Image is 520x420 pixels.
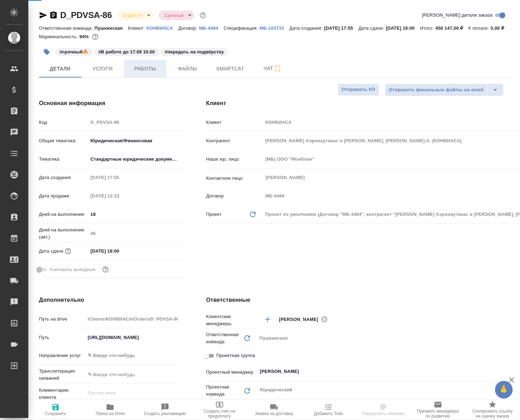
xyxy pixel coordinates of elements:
p: Дата продажи [39,192,88,200]
p: Дата сдачи: [358,25,386,31]
p: Клиентские менеджеры [206,313,257,327]
p: Тематика [39,156,88,163]
p: Ответственная команда: [39,25,95,31]
button: Призвать менеджера по развитию [411,400,465,420]
a: КОНВИАСА [147,25,179,31]
div: В работе [159,11,194,20]
button: В работе [121,12,145,18]
span: Определить тематику [362,412,405,416]
p: Клиент [206,119,263,126]
p: Договор: [178,25,199,31]
span: срочный🔥 [55,48,94,54]
p: Пушкинская [95,25,128,31]
p: Спецификация: [224,25,260,31]
div: Юридическая/Финансовая [88,135,186,147]
button: Добавить тэг [39,44,55,60]
p: #передать на подвёрстку [165,48,224,56]
span: Заявка на доставку [255,412,293,416]
button: Определить тематику [356,400,411,420]
span: В заказе уже есть ответственный ПМ или ПМ группа [206,400,286,412]
p: Транслитерация названий [39,368,85,382]
input: Пустое поле [85,314,178,324]
button: Open [508,319,510,320]
button: Распределить на ПМ-команду [206,400,286,412]
input: Пустое поле [88,117,186,127]
button: 21263.92 RUB; [91,32,100,41]
p: Дата создания: [289,25,324,31]
span: Отправить финальные файлы на email [389,86,484,94]
input: ✎ Введи что-нибудь [88,246,150,256]
p: Дата сдачи [39,248,63,255]
button: Если добавить услуги и заполнить их объемом, то дата рассчитается автоматически [63,247,73,256]
p: Итого: [420,25,435,31]
button: Скопировать ссылку [49,11,58,19]
h4: Ответственные [206,296,512,304]
a: МБ-103733 [260,25,289,31]
p: Путь [39,334,85,341]
div: ✎ Введи что-нибудь [88,352,169,359]
span: Файлы [171,64,205,73]
h4: Клиент [206,99,512,108]
p: Клиент: [128,25,146,31]
span: 🙏 [498,382,510,397]
p: Маржинальность: [39,34,79,39]
button: Доп статусы указывают на важность/срочность заказа [198,11,208,20]
span: Создать счет на предоплату [197,409,243,419]
div: Пушкинская [257,332,512,344]
input: ✎ Введи что-нибудь [85,370,178,380]
span: [PERSON_NAME] детали заказа [422,12,493,19]
p: [DATE] 17:55 [324,25,359,31]
p: Проект [206,211,222,218]
span: передать на подвёрстку [160,48,229,54]
svg: Подписаться [273,64,282,73]
div: ✎ Введи что-нибудь [85,350,178,362]
button: 🙏 [495,381,513,399]
span: Чат [256,64,290,73]
p: Комментарии клиента [39,387,85,401]
button: Добавить Todo [301,400,356,420]
p: Контактное лицо [206,175,263,182]
p: Дата создания [39,174,88,181]
span: Добавить Todo [314,412,343,416]
span: Призвать менеджера по развитию [415,409,461,419]
p: 0,00 ₽ [491,25,510,31]
input: Пустое поле [88,191,150,201]
p: КОНВИАСА [147,25,179,31]
input: Пустое поле [88,228,186,238]
span: Папка на Drive [96,412,125,416]
input: ✎ Введи что-нибудь [88,209,186,219]
button: Отправить финальные файлы на email [385,84,488,96]
p: Код [39,119,88,126]
span: Сохранить [45,412,66,416]
button: Выбери, если сб и вс нужно считать рабочими днями для выполнения заказа. [101,265,110,274]
span: Работы [128,64,162,73]
button: Папка на Drive [83,400,137,420]
span: [PERSON_NAME] [279,316,323,323]
input: ✎ Введи что-нибудь [85,332,178,343]
span: Создать рекламацию [144,412,186,416]
h4: Дополнительно [39,296,178,304]
button: Отправить КП [338,84,379,96]
button: Создать рекламацию [137,400,192,420]
p: Наше юр. лицо [206,156,263,163]
span: Проектная группа [216,352,255,359]
button: Создать счет на предоплату [192,400,247,420]
p: #В работе до 17.09 10.00 [98,48,155,56]
p: Договор [206,192,263,200]
span: Услуги [86,64,120,73]
p: Направление услуг [39,352,85,359]
div: [PERSON_NAME] [279,315,330,324]
p: 94% [79,34,90,39]
p: Общая тематика [39,137,88,144]
p: Путь на drive [39,316,85,323]
span: Скопировать ссылку на оценку заказа [470,409,516,419]
a: МБ-4484 [199,25,224,31]
span: Учитывать выходные [49,266,96,273]
div: Стандартные юридические документы, договоры, уставы [88,153,186,165]
p: МБ-4484 [199,25,224,31]
span: В работе до 17.09 10.00 [94,48,160,54]
p: Дней на выполнение (авт.) [39,226,88,241]
button: Сохранить [28,400,83,420]
button: Заявка на доставку [247,400,301,420]
span: Отправить КП [342,86,375,94]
